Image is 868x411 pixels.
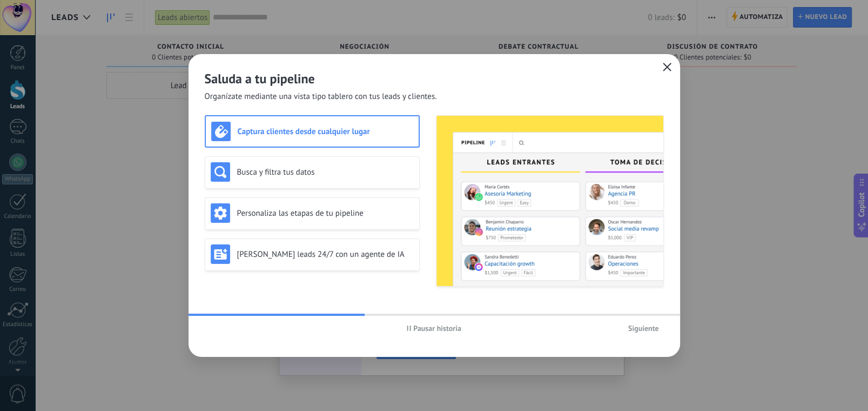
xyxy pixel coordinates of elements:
[205,91,437,102] span: Organízate mediante una vista tipo tablero con tus leads y clientes.
[205,70,664,87] h2: Saluda a tu pipeline
[237,167,414,177] h3: Busca y filtra tus datos
[413,324,461,332] span: Pausar historia
[237,249,414,260] h3: [PERSON_NAME] leads 24/7 con un agente de IA
[237,208,414,218] h3: Personaliza las etapas de tu pipeline
[238,127,413,137] h3: Captura clientes desde cualquier lugar
[402,320,466,336] button: Pausar historia
[628,324,659,332] span: Siguiente
[623,320,664,336] button: Siguiente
